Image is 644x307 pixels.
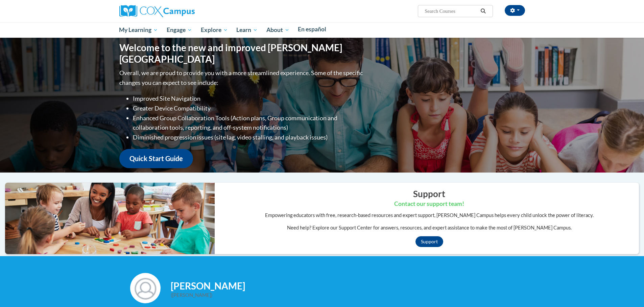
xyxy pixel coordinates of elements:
[266,26,289,34] span: About
[298,26,326,33] span: En español
[109,22,535,38] div: Main menu
[133,103,364,113] li: Greater Device Compatibility
[201,26,228,34] span: Explore
[119,5,195,17] img: Cox Campus
[119,149,193,168] a: Quick Start Guide
[232,22,262,38] a: Learn
[119,8,195,13] a: Cox Campus
[294,22,331,36] a: En español
[415,236,443,247] a: Support
[171,291,514,299] div: ([PERSON_NAME])
[171,280,514,292] h4: [PERSON_NAME]
[220,212,639,219] p: Empowering educators with free, research-based resources and expert support, [PERSON_NAME] Campus...
[424,7,478,15] input: Search Courses
[162,22,196,38] a: Engage
[220,200,639,208] h3: Contact our support team!
[220,224,639,232] p: Need help? Explore our Support Center for answers, resources, and expert assistance to make the m...
[119,68,364,88] p: Overall, we are proud to provide you with a more streamlined experience. Some of the specific cha...
[480,9,486,14] i: 
[262,22,294,38] a: About
[478,7,488,15] button: Search
[167,26,192,34] span: Engage
[505,5,525,16] button: Account Settings
[115,22,163,38] a: My Learning
[119,26,158,34] span: My Learning
[133,113,364,133] li: Enhanced Group Collaboration Tools (Action plans, Group communication and collaboration tools, re...
[133,94,364,103] li: Improved Site Navigation
[196,22,232,38] a: Explore
[133,132,364,142] li: Diminished progression issues (site lag, video stalling, and playback issues)
[220,188,639,200] h2: Support
[130,273,161,303] img: Profile Image
[119,42,364,65] h1: Welcome to the new and improved [PERSON_NAME][GEOGRAPHIC_DATA]
[236,26,258,34] span: Learn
